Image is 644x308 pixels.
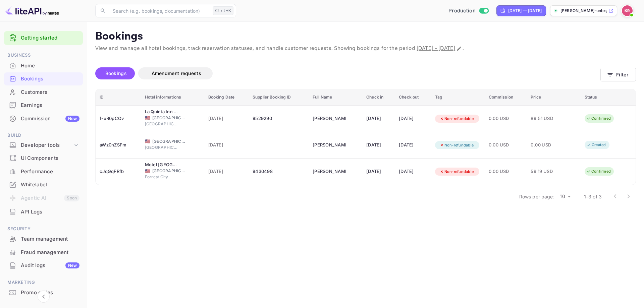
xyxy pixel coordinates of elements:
p: Bookings [95,30,636,43]
div: Promo codes [21,289,79,297]
div: Ctrl+K [213,6,233,15]
button: Change date range [456,45,463,52]
div: cJqGqFRfb [100,166,137,177]
p: Rows per page: [519,193,554,200]
div: Non-refundable [435,168,478,176]
th: ID [96,89,141,106]
div: [DATE] [366,166,391,177]
input: Search (e.g. bookings, documentation) [109,4,210,17]
th: Tag [431,89,485,106]
div: Performance [21,168,79,176]
div: Non-refundable [435,115,478,123]
th: Check in [362,89,395,106]
div: account-settings tabs [95,67,600,79]
div: aWz0nZSFm [100,140,137,150]
a: Whitelabel [4,178,83,191]
p: [PERSON_NAME]-unbrg.[PERSON_NAME]... [560,8,607,14]
span: [GEOGRAPHIC_DATA] [152,115,186,121]
div: Vesna Stojanovic [313,140,346,150]
th: Commission [485,89,527,106]
div: Promo codes [4,286,83,299]
div: Earnings [4,99,83,112]
div: New [65,116,79,122]
div: Confirmed [582,167,615,176]
div: Vesna Stojanovic [313,166,346,177]
div: Earnings [21,102,79,109]
a: Getting started [21,34,79,42]
span: Production [448,7,476,15]
span: [GEOGRAPHIC_DATA] [152,168,186,174]
span: 0.00 USD [489,115,523,122]
p: 1–3 of 3 [584,193,602,200]
div: 9430498 [253,166,305,177]
div: Team management [21,235,79,243]
div: Non-refundable [435,141,478,149]
button: Collapse navigation [38,291,50,303]
a: CommissionNew [4,112,83,125]
div: API Logs [21,208,79,216]
span: [GEOGRAPHIC_DATA] [145,144,178,150]
span: 0.00 USD [489,141,523,149]
div: Customers [4,86,83,99]
a: API Logs [4,205,83,218]
th: Full Name [309,89,362,106]
div: Confirmed [582,114,615,123]
th: Status [581,89,636,106]
div: [DATE] — [DATE] [508,8,542,14]
div: Whitelabel [21,181,79,189]
span: Bookings [105,70,127,76]
div: [DATE] [366,140,391,150]
div: Commission [21,115,79,123]
span: Forrest City [145,174,178,180]
div: Created [582,141,610,149]
a: Fraud management [4,246,83,258]
th: Hotel informations [141,89,204,106]
div: Fraud management [21,249,79,256]
div: New [65,262,79,268]
div: UI Components [21,155,79,162]
div: [DATE] [366,113,391,124]
div: La Quinta Inn & Suites by Wyndham DFW Airport West - Bedford [145,109,178,115]
div: Home [4,59,83,72]
div: 9529290 [253,113,305,124]
span: Business [4,52,83,59]
span: [GEOGRAPHIC_DATA] [152,138,186,144]
div: Developer tools [21,141,73,149]
div: Bookings [21,75,79,83]
button: Filter [600,68,636,81]
div: Performance [4,165,83,178]
span: [GEOGRAPHIC_DATA] [145,121,178,127]
div: Vesna Stojanovic [313,113,346,124]
div: Whitelabel [4,178,83,191]
div: Customers [21,88,79,96]
p: View and manage all hotel bookings, track reservation statuses, and handle customer requests. Sho... [95,45,636,53]
span: Build [4,132,83,139]
span: 0.00 USD [489,168,523,175]
table: booking table [96,89,636,185]
div: Bookings [4,72,83,85]
span: [DATE] [208,115,245,122]
span: United States of America [145,139,150,143]
div: CommissionNew [4,112,83,125]
div: f-uR0pCOv [100,113,137,124]
a: Promo codes [4,286,83,299]
span: United States of America [145,169,150,173]
span: Marketing [4,279,83,286]
div: Audit logsNew [4,259,83,272]
span: [DATE] [208,168,245,175]
div: Team management [4,233,83,246]
th: Check out [395,89,431,106]
div: Home [21,62,79,70]
div: [DATE] [399,113,427,124]
a: Earnings [4,99,83,111]
span: United States of America [145,116,150,120]
a: Performance [4,165,83,178]
th: Booking Date [204,89,249,106]
div: Getting started [4,31,83,45]
div: Developer tools [4,139,83,151]
span: Amendment requests [152,70,201,76]
span: 0.00 USD [531,141,564,149]
span: Security [4,225,83,233]
a: UI Components [4,152,83,164]
div: 10 [557,192,573,201]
